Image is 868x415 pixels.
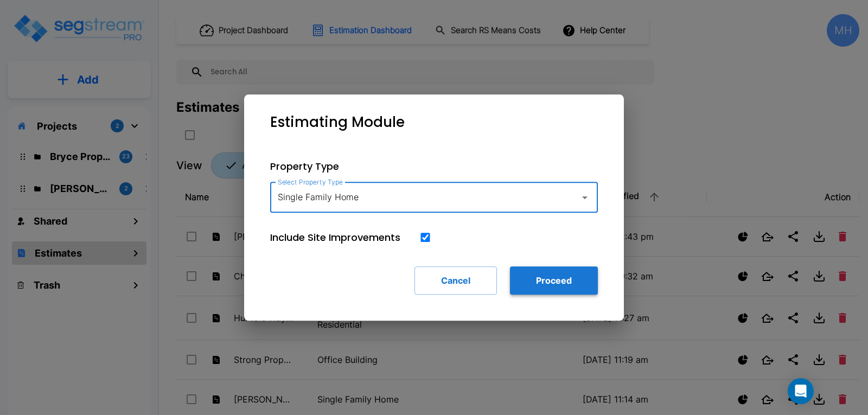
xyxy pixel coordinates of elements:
[788,378,814,404] div: Open Intercom Messenger
[414,266,497,295] button: Cancel
[278,177,343,187] label: Select Property Type
[270,112,405,133] p: Estimating Module
[510,266,598,295] button: Proceed
[270,230,400,245] p: Include Site Improvements
[270,159,598,174] p: Property Type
